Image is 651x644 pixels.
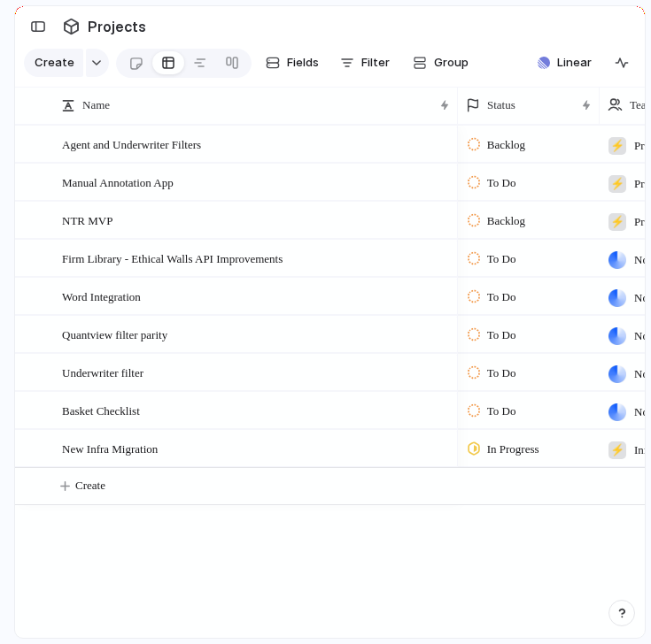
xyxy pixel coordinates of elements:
[62,210,112,230] span: NTR MVP
[287,54,319,72] span: Fields
[62,172,174,192] span: Manual Annotation App
[62,400,140,420] span: Basket Checklist
[62,438,158,458] span: New Infra Migration
[75,477,105,494] span: Create
[62,248,283,268] span: Firm Library - Ethical Walls API Improvements
[62,286,141,306] span: Word Integration
[62,134,201,154] span: Agent and Underwriter Filters
[557,54,592,72] span: Linear
[487,326,516,344] span: To Do
[62,362,143,382] span: Underwriter filter
[608,213,626,231] div: ⚡
[608,137,626,155] div: ⚡
[531,50,599,76] button: Linear
[487,212,525,230] span: Backlog
[487,364,516,382] span: To Do
[487,402,516,420] span: To Do
[24,49,83,77] button: Create
[487,136,525,154] span: Backlog
[62,324,167,344] span: Quantview filter parity
[487,96,515,114] span: Status
[434,54,469,72] span: Group
[84,11,150,42] span: Projects
[487,250,516,268] span: To Do
[487,174,516,192] span: To Do
[608,441,626,459] div: ⚡
[35,54,74,72] span: Create
[487,441,539,458] span: In Progress
[487,288,516,306] span: To Do
[404,49,477,77] button: Group
[259,49,326,77] button: Fields
[361,54,390,72] span: Filter
[82,96,110,114] span: Name
[608,175,626,193] div: ⚡
[333,49,397,77] button: Filter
